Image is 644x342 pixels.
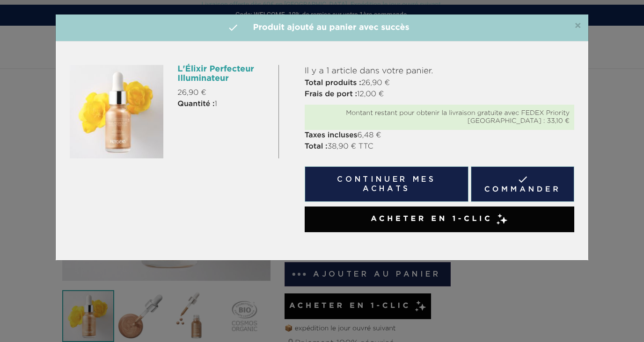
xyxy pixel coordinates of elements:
[305,143,328,150] strong: Total :
[305,166,468,202] button: Continuer mes achats
[227,22,239,33] i: 
[305,65,574,78] p: Il y a 1 article dans votre panier.
[574,21,581,32] span: ×
[305,130,574,141] p: 6,48 €
[177,65,271,84] h6: L'Élixir Perfecteur Illuminateur
[305,132,358,139] strong: Taxes incluses
[305,89,574,100] p: 12,00 €
[309,109,570,125] div: Montant restant pour obtenir la livraison gratuite avec FEDEX Priority [GEOGRAPHIC_DATA] : 33,10 €
[574,21,581,32] button: Close
[63,21,581,34] h4: Produit ajouté au panier avec succès
[177,99,271,110] p: 1
[305,78,574,89] p: 26,90 €
[471,166,574,202] a: Commander
[305,91,357,98] strong: Frais de port :
[305,79,361,87] strong: Total produits :
[177,87,271,99] p: 26,90 €
[70,65,163,158] img: L'Élixir Perfecteur Illuminateur
[177,100,214,108] strong: Quantité :
[305,141,574,152] p: 38,90 € TTC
